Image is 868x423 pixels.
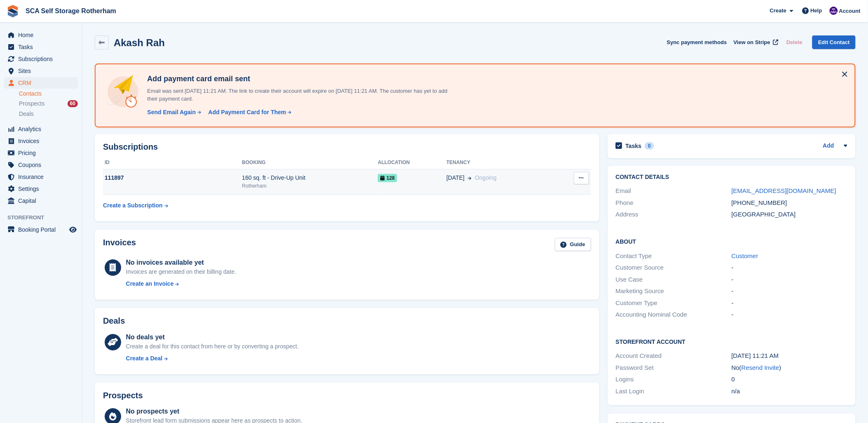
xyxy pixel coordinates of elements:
[4,224,78,235] a: menu
[144,74,453,84] h4: Add payment card email sent
[18,41,68,53] span: Tasks
[19,99,78,108] a: Prospects 60
[830,7,838,15] img: Kelly Neesham
[18,77,68,89] span: CRM
[144,87,453,103] p: Email was sent [DATE] 11:21 AM. The link to create their account will expire on [DATE] 11:21 AM. ...
[19,90,78,98] a: Contacts
[18,183,68,195] span: Settings
[126,258,236,268] div: No invoices available yet
[4,123,78,135] a: menu
[555,238,591,251] a: Guide
[242,156,378,169] th: Booking
[242,182,378,190] div: Rotherham
[103,238,136,251] h2: Invoices
[732,275,847,284] div: -
[378,156,446,169] th: Allocation
[616,186,732,196] div: Email
[4,183,78,195] a: menu
[616,298,732,308] div: Customer Type
[616,210,732,219] div: Address
[616,263,732,273] div: Customer Source
[4,147,78,159] a: menu
[18,171,68,183] span: Insurance
[126,280,236,288] a: Create an Invoice
[4,135,78,147] a: menu
[7,5,19,17] img: stora-icon-8386f47178a22dfd0bd8f6a31ec36ba5ce8667c1dd55bd0f319d3a0aa187defe.svg
[126,280,174,288] div: Create an Invoice
[616,251,732,261] div: Contact Type
[105,74,140,109] img: add-payment-card-4dbda4983b697a7845d177d07a5d71e8a16f1ec00487972de202a45f1e8132f5.svg
[4,53,78,65] a: menu
[126,354,163,363] div: Create a Deal
[18,224,68,235] span: Booking Portal
[4,171,78,183] a: menu
[447,174,465,182] span: [DATE]
[616,337,847,345] h2: Storefront Account
[616,198,732,208] div: Phone
[812,35,856,49] a: Edit Contact
[732,310,847,320] div: -
[732,187,836,194] a: [EMAIL_ADDRESS][DOMAIN_NAME]
[18,195,68,207] span: Capital
[783,35,806,49] button: Delete
[114,37,165,48] h2: Akash Rah
[839,7,861,15] span: Account
[18,65,68,77] span: Sites
[18,159,68,171] span: Coupons
[823,141,834,151] a: Add
[18,123,68,135] span: Analytics
[739,364,781,371] span: ( )
[68,100,78,107] div: 60
[616,363,732,373] div: Password Set
[19,100,44,108] span: Prospects
[103,156,242,169] th: ID
[126,354,299,363] a: Create a Deal
[616,387,732,396] div: Last Login
[4,41,78,53] a: menu
[378,174,397,182] span: 128
[208,108,286,117] div: Add Payment Card for Them
[732,287,847,296] div: -
[126,407,302,416] div: No prospects yet
[18,135,68,147] span: Invoices
[103,174,242,182] div: 111897
[616,310,732,320] div: Accounting Nominal Code
[126,342,299,351] div: Create a deal for this contact from here or by converting a prospect.
[103,391,143,400] h2: Prospects
[103,201,163,210] div: Create a Subscription
[4,195,78,207] a: menu
[18,29,68,41] span: Home
[626,142,642,150] h2: Tasks
[242,174,378,182] div: 160 sq. ft - Drive-Up Unit
[4,77,78,89] a: menu
[103,316,125,326] h2: Deals
[811,7,822,15] span: Help
[4,65,78,77] a: menu
[734,38,770,47] span: View on Stripe
[205,108,292,117] a: Add Payment Card for Them
[22,4,119,18] a: SCA Self Storage Rotherham
[616,351,732,361] div: Account Created
[616,237,847,245] h2: About
[19,110,34,118] span: Deals
[126,268,236,276] div: Invoices are generated on their billing date.
[7,214,82,222] span: Storefront
[68,225,78,235] a: Preview store
[103,142,591,152] h2: Subscriptions
[732,298,847,308] div: -
[667,35,727,49] button: Sync payment methods
[742,364,779,371] a: Resend Invite
[147,108,196,117] div: Send Email Again
[730,35,780,49] a: View on Stripe
[732,210,847,219] div: [GEOGRAPHIC_DATA]
[732,375,847,384] div: 0
[18,53,68,65] span: Subscriptions
[616,174,847,181] h2: Contact Details
[770,7,786,15] span: Create
[732,363,847,373] div: No
[126,332,299,342] div: No deals yet
[616,375,732,384] div: Logins
[732,263,847,273] div: -
[732,351,847,361] div: [DATE] 11:21 AM
[732,387,847,396] div: n/a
